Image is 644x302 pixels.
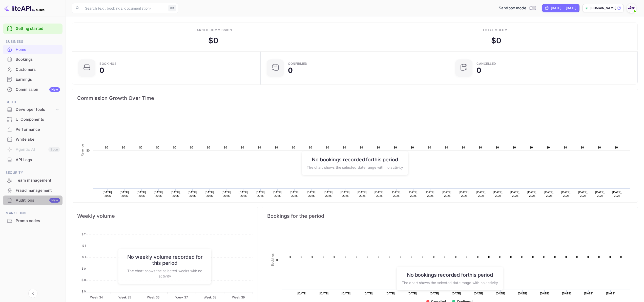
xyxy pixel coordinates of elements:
text: [DATE], 2025 [578,191,588,197]
text: $0 [224,146,227,149]
span: Sandbox mode [499,5,526,11]
text: [DATE] [518,292,527,295]
a: Bookings [3,55,63,64]
text: 0 [311,255,313,258]
text: 0 [301,255,302,258]
text: [DATE], 2025 [595,191,605,197]
div: $ 0 [491,35,501,46]
div: Earnings [3,75,63,84]
text: $0 [190,146,193,149]
text: [DATE] [606,292,615,295]
text: [DATE], 2025 [527,191,537,197]
text: 0 [389,255,390,258]
span: Weekly volume [77,212,253,220]
div: Performance [3,125,63,135]
text: [DATE] [320,292,329,295]
tspan: Week 34 [90,295,103,299]
a: UI Components [3,115,63,124]
div: New [49,87,60,92]
text: 0 [587,255,589,258]
text: $0 [105,146,108,149]
text: $0 [122,146,125,149]
text: $0 [326,146,329,149]
div: Promo codes [3,216,63,226]
span: Security [3,170,63,176]
div: Developer tools [3,105,63,114]
text: 0 [620,255,622,258]
text: [DATE], 2025 [324,191,334,197]
text: [DATE] [386,292,395,295]
text: $0 [139,146,142,149]
text: [DATE] [408,292,417,295]
text: [DATE], 2025 [460,191,469,197]
div: 0 [476,67,481,74]
a: Getting started [16,26,60,32]
div: Earnings [16,77,60,82]
text: 0 [455,255,456,258]
div: CommissionNew [3,85,63,95]
text: [DATE] [496,292,505,295]
text: $0 [462,146,465,149]
h6: No weekly volume recorded for this period [123,254,206,266]
text: 0 [334,255,335,258]
text: 0 [323,255,324,258]
text: [DATE] [430,292,439,295]
text: $0 [547,146,550,149]
div: Team management [3,176,63,185]
div: Whitelabel [16,137,60,142]
div: Home [3,45,63,55]
text: 0 [609,255,611,258]
text: [DATE], 2025 [103,191,113,197]
div: Home [16,47,60,53]
text: $0 [581,146,584,149]
text: [DATE], 2025 [171,191,181,197]
tspan: Week 38 [204,295,216,299]
span: Marketing [3,210,63,216]
text: [DATE], 2025 [154,191,163,197]
text: $0 [598,146,601,149]
div: API Logs [3,155,63,165]
text: [DATE], 2025 [273,191,282,197]
span: Bookings for the period [267,212,633,220]
text: $0 [241,146,244,149]
text: 0 [411,255,412,258]
text: Revenue [81,144,84,156]
tspan: $ 2 [81,232,86,236]
text: [DATE], 2025 [222,191,232,197]
tspan: Week 39 [232,295,245,299]
div: Developer tools [16,107,55,113]
text: [DATE], 2025 [544,191,554,197]
text: [DATE] [584,292,593,295]
div: UI Components [16,117,60,122]
div: Audit logs [16,198,60,203]
text: [DATE], 2025 [289,191,299,197]
div: UI Components [3,115,63,124]
div: $ 0 [208,35,218,46]
tspan: $ 0 [81,267,86,270]
text: 0 [367,255,368,258]
a: Whitelabel [3,135,63,144]
div: Bookings [16,57,60,62]
tspan: $ 0 [81,278,86,282]
text: $0 [428,146,431,149]
div: New [49,198,60,203]
text: 0 [433,255,434,258]
text: [DATE], 2025 [612,191,622,197]
text: $0 [479,146,482,149]
text: [DATE] [540,292,549,295]
text: $0 [343,146,346,149]
div: Total volume [483,28,510,32]
a: Performance [3,125,63,134]
text: 0 [466,255,467,258]
text: [DATE], 2025 [188,191,198,197]
a: CommissionNew [3,85,63,94]
text: [DATE] [474,292,483,295]
text: [DATE] [562,292,571,295]
tspan: $ 1 [82,255,86,259]
p: The chart shows the selected date range with no activity [402,280,498,285]
a: Promo codes [3,216,63,225]
text: 0 [521,255,523,258]
tspan: $ 1 [82,244,86,247]
text: $0 [615,146,618,149]
text: 0 [400,255,401,258]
